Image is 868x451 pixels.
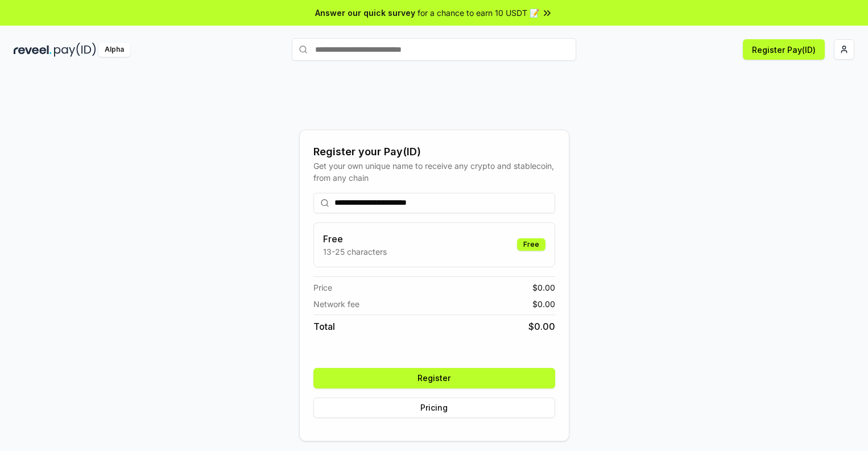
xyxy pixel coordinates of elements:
[323,232,387,246] h3: Free
[313,368,555,388] button: Register
[14,43,52,57] img: reveel_dark
[313,144,555,160] div: Register your Pay(ID)
[313,160,555,184] div: Get your own unique name to receive any crypto and stablecoin, from any chain
[323,246,387,258] p: 13-25 characters
[313,298,359,310] span: Network fee
[528,320,555,333] span: $ 0.00
[532,298,555,310] span: $ 0.00
[313,398,555,418] button: Pricing
[315,7,415,19] span: Answer our quick survey
[418,7,539,19] span: for a chance to earn 10 USDT 📝
[98,43,130,57] div: Alpha
[743,39,825,60] button: Register Pay(ID)
[54,43,96,57] img: pay_id
[532,282,555,293] span: $ 0.00
[313,282,332,293] span: Price
[517,238,545,251] div: Free
[313,320,335,333] span: Total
